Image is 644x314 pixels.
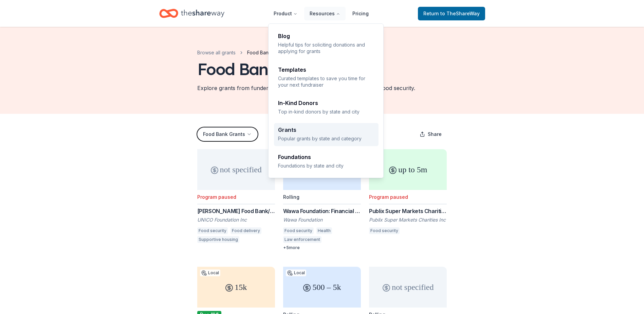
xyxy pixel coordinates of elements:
a: not specifiedProgram paused[PERSON_NAME] Food Bank/Shelter Fund GrantUNICO Foundation IncFood sec... [197,149,275,245]
div: 15k [197,267,275,308]
div: Law enforcement [283,236,321,243]
div: Supportive housing [197,236,239,243]
a: FoundationsFoundations by state and city [274,150,379,173]
div: 500 – 5k [283,267,361,308]
span: Return [423,10,480,18]
span: Share [428,130,442,138]
div: UNICO Foundation Inc [197,216,275,223]
div: Templates [278,67,374,72]
button: Share [414,127,447,141]
div: Food security [369,227,400,234]
a: up to 5mProgram pausedPublix Super Markets Charities Grant Program: Alleviating Hunger ProgramsPu... [369,149,447,236]
a: BlogHelpful tips for soliciting donations and applying for grants [274,29,379,59]
a: TemplatesCurated templates to save you time for your next fundraiser [274,63,379,92]
span: Food Bank Grants [247,49,287,57]
div: Explore grants from funders who support food banks and community food security. [197,84,415,92]
a: GrantsPopular grants by state and category [274,123,379,146]
div: Publix Super Markets Charities Inc [369,216,447,223]
span: to TheShareWay [440,11,480,16]
div: not specified [197,149,275,190]
div: Wawa Foundation: Financial Grants (Grants over $2,500) [283,207,361,215]
p: Top in-kind donors by state and city [278,108,374,115]
div: + 5 more [283,245,361,250]
a: Returnto TheShareWay [418,7,485,20]
div: Rolling [283,194,299,200]
div: Food delivery [231,227,261,234]
a: In-Kind DonorsTop in-kind donors by state and city [274,96,379,119]
div: Wawa Foundation [283,216,361,223]
div: up to 5m [369,149,447,190]
a: Pricing [347,7,374,20]
a: Home [159,5,224,21]
p: Foundations by state and city [278,162,374,169]
a: 2.5k+RollingWawa Foundation: Financial Grants (Grants over $2,500)Wawa FoundationFood securityHea... [283,149,361,250]
a: Browse all grants [197,49,236,57]
div: Grants [278,127,374,133]
div: Foundations [278,154,374,160]
nav: breadcrumb [197,49,287,57]
div: [PERSON_NAME] Food Bank/Shelter Fund Grant [197,207,275,215]
div: Blog [278,33,374,39]
div: Publix Super Markets Charities Grant Program: Alleviating Hunger Programs [369,207,447,215]
button: Product [268,7,303,20]
div: Food security [283,227,314,234]
div: Program paused [197,194,236,200]
button: Resources [304,7,346,20]
p: Helpful tips for soliciting donations and applying for grants [278,41,374,55]
nav: Main [268,5,374,21]
div: not specified [369,267,447,308]
div: Food security [197,227,228,234]
div: Food Bank Grants [197,59,330,78]
p: Popular grants by state and category [278,135,374,142]
div: Health [316,227,332,234]
p: Curated templates to save you time for your next fundraiser [278,75,374,88]
div: Local [200,269,220,276]
div: Resources [269,24,384,178]
div: Local [286,269,306,276]
div: Program paused [369,194,408,200]
div: In-Kind Donors [278,100,374,106]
